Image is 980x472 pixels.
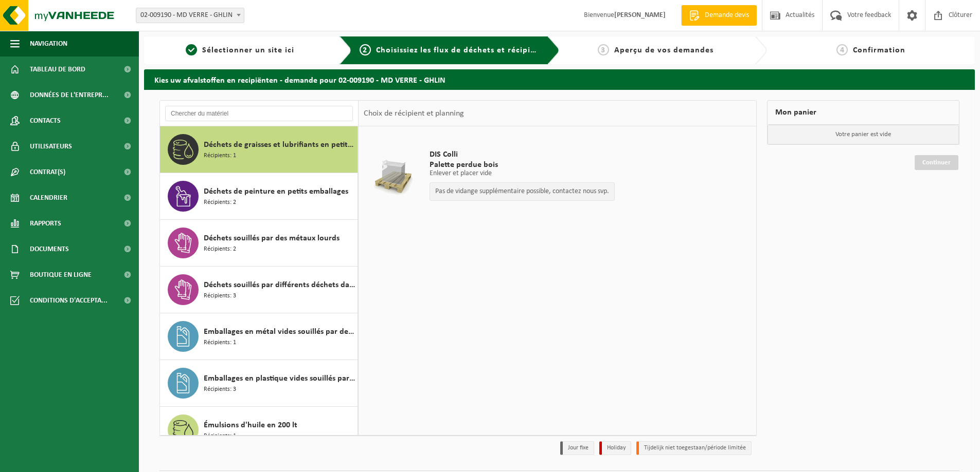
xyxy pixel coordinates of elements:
a: Continuer [915,155,958,170]
div: Choix de récipient et planning [359,101,469,126]
span: Navigation [30,31,67,56]
h2: Kies uw afvalstoffen en recipiënten - demande pour 02-009190 - MD VERRE - GHLIN [144,69,975,89]
button: Déchets de peinture en petits emballages Récipients: 2 [160,173,358,220]
span: Récipients: 3 [204,385,236,394]
button: Déchets de graisses et lubrifiants en petit emballage Récipients: 1 [160,126,358,173]
span: 02-009190 - MD VERRE - GHLIN [136,8,244,23]
a: Demande devis [681,5,757,26]
span: Documents [30,236,69,262]
span: 3 [598,44,609,55]
strong: [PERSON_NAME] [614,11,666,19]
span: Déchets de peinture en petits emballages [204,185,348,198]
span: Utilisateurs [30,134,72,159]
span: Confirmation [853,46,905,54]
span: 2 [360,44,371,55]
span: Palette perdue bois [430,160,615,170]
span: Émulsions d'huile en 200 lt [204,419,297,431]
span: 4 [836,44,848,55]
button: Emballages en métal vides souillés par des substances dangereuses Récipients: 1 [160,313,358,360]
span: Demande devis [702,10,752,21]
span: Aperçu de vos demandes [614,46,714,54]
span: Récipients: 1 [204,431,236,441]
p: Enlever et placer vide [430,170,615,177]
span: Récipients: 1 [204,338,236,348]
span: DIS Colli [430,149,615,160]
span: 02-009190 - MD VERRE - GHLIN [136,8,244,23]
p: Votre panier est vide [768,125,959,144]
span: Choisissiez les flux de déchets et récipients [376,46,547,54]
input: Chercher du matériel [165,106,353,121]
a: 1Sélectionner un site ici [149,44,331,56]
button: Déchets souillés par différents déchets dangereux Récipients: 3 [160,267,358,313]
li: Jour fixe [560,441,594,455]
span: Déchets souillés par des métaux lourds [204,232,340,244]
span: Emballages en métal vides souillés par des substances dangereuses [204,326,355,338]
span: Tableau de bord [30,56,85,82]
span: Conditions d'accepta... [30,288,108,313]
span: Emballages en plastique vides souillés par des substances dangereuses [204,372,355,385]
span: Rapports [30,211,61,236]
button: Émulsions d'huile en 200 lt Récipients: 1 [160,407,358,454]
span: Récipients: 3 [204,291,236,301]
span: Contacts [30,108,61,134]
div: Mon panier [767,100,959,125]
span: Calendrier [30,185,67,211]
span: Déchets souillés par différents déchets dangereux [204,279,355,291]
span: Récipients: 2 [204,198,236,207]
span: Contrat(s) [30,159,65,185]
span: Déchets de graisses et lubrifiants en petit emballage [204,139,355,151]
span: Récipients: 1 [204,151,236,161]
span: Données de l'entrepr... [30,82,109,108]
span: Récipients: 2 [204,244,236,254]
button: Déchets souillés par des métaux lourds Récipients: 2 [160,220,358,267]
button: Emballages en plastique vides souillés par des substances dangereuses Récipients: 3 [160,360,358,407]
li: Holiday [599,441,631,455]
p: Pas de vidange supplémentaire possible, contactez nous svp. [435,188,609,195]
span: Boutique en ligne [30,262,92,288]
li: Tijdelijk niet toegestaan/période limitée [636,441,752,455]
span: 1 [186,44,197,55]
span: Sélectionner un site ici [202,46,294,54]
